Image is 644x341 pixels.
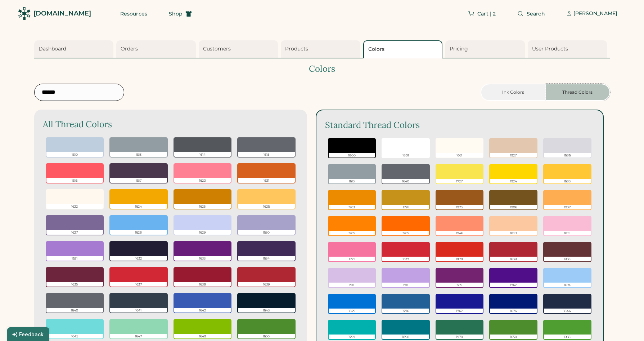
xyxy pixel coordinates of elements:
[46,282,103,287] div: 1635
[112,6,156,21] button: Resources
[382,257,429,262] div: 1637
[481,84,545,101] button: Ink Colors
[382,309,429,314] div: 1776
[490,335,537,340] div: 1650
[174,334,231,339] div: 1649
[46,152,103,157] div: 1610
[436,335,483,340] div: 1970
[544,205,591,210] div: 1937
[110,282,167,287] div: 1637
[325,119,594,131] div: Standard Thread Colors
[544,257,591,262] div: 1958
[450,45,523,53] div: Pricing
[174,178,231,183] div: 1620
[329,257,375,262] div: 1721
[545,84,610,101] button: Thread Colors
[110,204,167,209] div: 1624
[238,334,295,339] div: 1650
[544,335,591,340] div: 1968
[490,153,537,158] div: 1927
[382,205,429,210] div: 1791
[174,256,231,261] div: 1633
[174,282,231,287] div: 1638
[459,6,504,21] button: Cart | 2
[544,309,591,314] div: 1844
[110,178,167,183] div: 1617
[110,152,167,157] div: 1613
[544,231,591,236] div: 1815
[238,282,295,287] div: 1639
[544,153,591,158] div: 1686
[43,118,298,130] div: All Thread Colors
[436,179,483,184] div: 1727
[110,256,167,261] div: 1632
[382,283,429,288] div: 1711
[46,308,103,313] div: 1640
[329,153,375,158] div: 1800
[610,309,641,340] iframe: Front Chat
[203,45,276,53] div: Customers
[436,205,483,210] div: 1973
[110,334,167,339] div: 1647
[436,309,483,314] div: 1767
[329,335,375,340] div: 1799
[46,178,103,183] div: 1616
[238,178,295,183] div: 1621
[39,45,112,53] div: Dashboard
[509,6,554,21] button: Search
[285,45,358,53] div: Products
[46,230,103,235] div: 1627
[160,6,201,21] button: Shop
[169,11,183,16] span: Shop
[174,230,231,235] div: 1629
[382,153,429,158] div: 1801
[544,179,591,184] div: 1683
[46,204,103,209] div: 1622
[46,334,103,339] div: 1645
[329,179,375,184] div: 1613
[490,179,537,184] div: 1924
[490,205,537,210] div: 1906
[329,283,375,288] div: 1911
[329,231,375,236] div: 1965
[33,9,91,18] div: [DOMAIN_NAME]
[477,11,496,16] span: Cart | 2
[490,309,537,314] div: 1676
[532,45,605,53] div: User Products
[238,308,295,313] div: 1643
[490,257,537,262] div: 1639
[238,256,295,261] div: 1634
[121,45,194,53] div: Orders
[18,7,31,20] img: Rendered Logo - Screens
[238,152,295,157] div: 1615
[382,179,429,184] div: 1640
[329,205,375,210] div: 1763
[238,230,295,235] div: 1630
[490,283,537,288] div: 1762
[436,283,483,288] div: 1719
[329,309,375,314] div: 1829
[110,230,167,235] div: 1628
[490,231,537,236] div: 1853
[238,204,295,209] div: 1626
[436,257,483,262] div: 1878
[174,308,231,313] div: 1642
[46,256,103,261] div: 1631
[382,335,429,340] div: 1890
[174,152,231,157] div: 1614
[174,204,231,209] div: 1625
[527,11,545,16] span: Search
[544,283,591,288] div: 1674
[436,231,483,236] div: 1946
[436,153,483,158] div: 1661
[34,63,610,75] div: Colors
[110,308,167,313] div: 1641
[368,46,440,53] div: Colors
[382,231,429,236] div: 1765
[573,10,617,17] div: [PERSON_NAME]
